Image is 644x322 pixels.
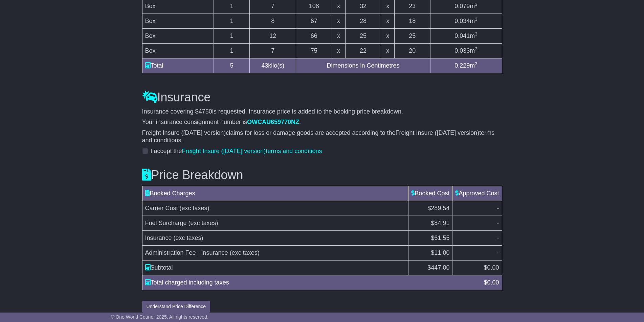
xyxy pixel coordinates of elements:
span: - [497,249,499,256]
td: 18 [394,14,430,29]
td: m [430,44,502,58]
td: x [332,14,345,29]
td: 22 [345,44,381,58]
sup: 3 [475,2,478,7]
span: 4750 [199,108,212,115]
a: Freight Insure ([DATE] version)terms and conditions [182,148,322,154]
h3: Insurance [142,91,502,104]
td: x [381,29,394,44]
p: claims for loss or damage goods are accepted according to the terms and conditions. [142,129,502,144]
span: 0.229 [454,62,470,69]
td: 1 [214,44,250,58]
span: 0.00 [487,279,499,286]
td: 8 [250,14,296,29]
td: 20 [394,44,430,58]
span: $61.55 [431,234,449,241]
p: Your insurance consignment number is . [142,119,502,126]
td: m [430,29,502,44]
td: 25 [394,29,430,44]
span: Fuel Surcharge [145,220,187,226]
span: 0.00 [487,264,499,271]
td: kilo(s) [250,58,296,73]
td: 66 [296,29,332,44]
span: (exc taxes) [230,249,260,256]
div: Total charged including taxes [142,278,481,287]
h3: Price Breakdown [142,168,502,182]
span: (exc taxes) [174,234,203,241]
span: $11.00 [431,249,449,256]
span: 0.034 [454,18,470,24]
span: 43 [261,62,268,69]
td: Booked Charges [142,186,408,201]
td: Subtotal [142,260,408,275]
sup: 3 [475,31,478,36]
td: 7 [250,44,296,58]
span: Freight Insure ([DATE] version) [396,129,480,136]
span: Carrier Cost [145,205,178,212]
td: Total [142,58,214,73]
td: x [332,44,345,58]
span: Insurance [145,234,172,241]
sup: 3 [475,46,478,51]
span: (exc taxes) [180,205,209,212]
sup: 3 [475,61,478,66]
td: m [430,14,502,29]
span: © One World Courier 2025. All rights reserved. [111,314,208,320]
td: x [381,14,394,29]
span: Freight Insure ([DATE] version) [142,129,226,136]
td: Dimensions in Centimetres [296,58,430,73]
span: OWCAU659770NZ [247,119,299,125]
div: $ [480,278,502,287]
td: 12 [250,29,296,44]
span: 0.079 [454,3,470,9]
span: - [497,220,499,226]
td: x [332,29,345,44]
span: 447.00 [431,264,449,271]
td: 25 [345,29,381,44]
td: Approved Cost [452,186,502,201]
span: 0.041 [454,32,470,39]
td: x [381,44,394,58]
span: (exc taxes) [188,220,218,226]
span: $289.54 [427,205,449,212]
td: m [430,58,502,73]
td: 5 [214,58,250,73]
td: 1 [214,29,250,44]
span: $84.91 [431,220,449,226]
span: Freight Insure ([DATE] version) [182,148,266,154]
label: I accept the [151,148,322,155]
p: Insurance covering $ is requested. Insurance price is added to the booking price breakdown. [142,108,502,116]
span: 0.033 [454,47,470,54]
td: 1 [214,14,250,29]
td: Box [142,44,214,58]
span: - [497,205,499,212]
span: - [497,234,499,241]
button: Understand Price Difference [142,301,210,313]
td: Box [142,14,214,29]
sup: 3 [475,17,478,22]
span: Administration Fee - Insurance [145,249,228,256]
td: 75 [296,44,332,58]
td: $ [408,260,452,275]
td: 67 [296,14,332,29]
td: $ [452,260,502,275]
td: Box [142,29,214,44]
td: 28 [345,14,381,29]
td: Booked Cost [408,186,452,201]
